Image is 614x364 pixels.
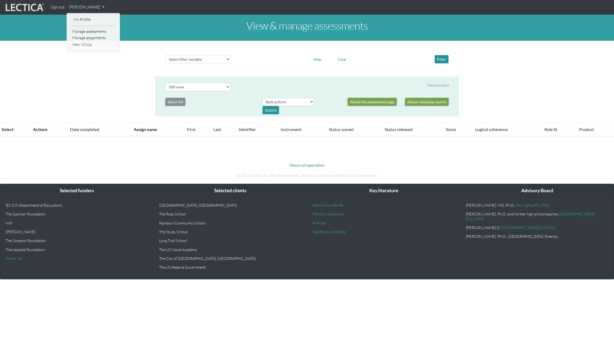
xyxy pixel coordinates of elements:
[159,173,455,178] p: © 2025 Lectica, Inc. All rights reserved. Lectica is a not for profit 501(c)(3) corporation.
[131,123,184,136] th: Assign name
[313,203,343,207] a: About DiscoTest®
[159,230,302,234] p: The Study School
[159,265,302,269] p: The US Federal Government
[4,2,44,13] img: lecticalive
[311,56,324,61] a: Help
[515,203,549,207] a: One Laptop Per Child
[6,230,148,234] p: [PERSON_NAME]
[466,212,595,221] a: [GEOGRAPHIC_DATA][US_STATE]
[213,127,221,132] a: Last
[71,41,116,48] a: View VCoLs
[446,127,456,132] a: Score
[67,2,107,13] a: [PERSON_NAME]
[6,221,148,225] p: NIH
[501,225,555,230] a: [GEOGRAPHIC_DATA][US_STATE]
[30,123,67,136] th: Actions
[307,184,461,198] div: Key literature
[313,212,344,216] a: Mission statement
[579,127,594,132] a: Product
[405,98,449,106] a: About releasing reports
[435,55,449,63] button: Filter
[461,184,614,198] div: Advisory Board
[466,203,608,207] p: [PERSON_NAME], MD, Ph.D.,
[475,127,508,132] a: Logical coherence
[159,203,302,207] p: [GEOGRAPHIC_DATA], [GEOGRAPHIC_DATA]
[165,98,185,106] button: Select All
[0,184,153,198] div: Selected funders
[466,212,608,221] p: [PERSON_NAME], Ph.D. and former high school teacher,
[262,106,279,114] div: Submit
[329,127,354,132] a: Status scored
[6,238,148,243] p: The Simpson Foundation
[159,221,302,225] p: Rainbow Community School
[6,203,148,207] p: IES (US Department of Education)
[159,212,302,216] p: The Ross School
[466,234,608,239] p: [PERSON_NAME], Ph.D.
[71,28,116,35] a: Manage assessments
[348,98,397,106] a: About the assessment page
[159,238,302,243] p: Long Trail School
[313,230,346,234] a: Validity & reliability
[70,127,99,132] a: Date completed
[6,256,22,261] a: Donor list
[187,127,196,132] a: First
[335,55,349,63] button: Clear
[313,221,326,225] a: Articles
[544,127,558,132] a: Role fit
[281,127,301,132] a: Instrument
[466,225,608,230] p: [PERSON_NAME].D.,
[6,212,148,216] p: The Spencer Foundation
[159,256,302,261] p: The City of [GEOGRAPHIC_DATA], [GEOGRAPHIC_DATA]
[71,35,116,41] a: Manage assignments
[154,184,307,198] div: Selected clients
[49,2,67,13] a: Sign out
[239,127,256,132] a: Identifier
[311,55,324,63] button: Help
[290,162,325,167] a: Hours of operation
[72,16,115,23] a: My Profile
[6,247,148,252] p: The Leopold Foundation
[159,247,302,252] p: The US Naval Academy
[507,234,558,239] em: , [GEOGRAPHIC_DATA], Emeritus
[427,83,449,88] div: Total records 0
[385,127,413,132] a: Status released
